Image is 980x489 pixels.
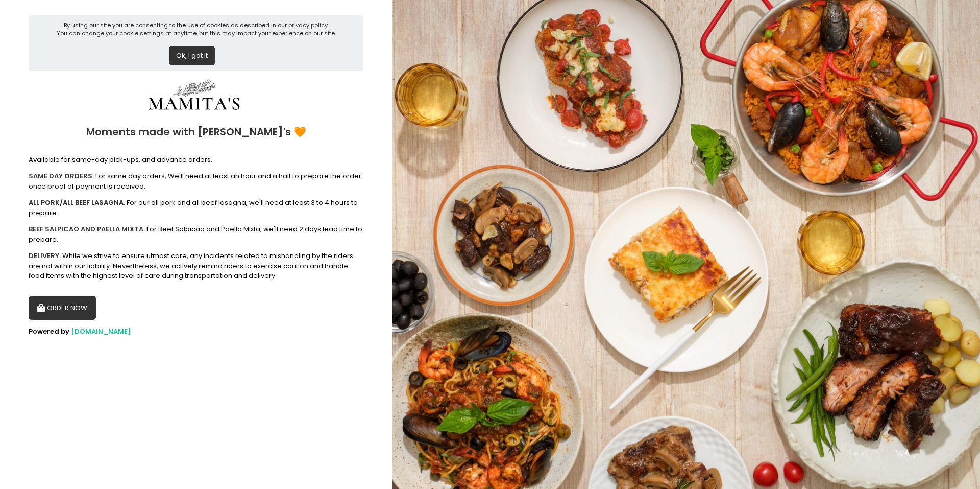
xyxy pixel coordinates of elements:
b: SAME DAY ORDERS. [29,171,94,181]
b: BEEF SALPICAO AND PAELLA MIXTA. [29,224,145,234]
div: For our all pork and all beef lasagna, we'll need at least 3 to 4 hours to prepare. [29,198,363,218]
a: privacy policy. [288,21,329,29]
img: Mamitas PH [118,78,271,116]
div: For Beef Salpicao and Paella Mixta, we'll need 2 days lead time to prepare. [29,224,363,244]
b: DELIVERY. [29,251,61,261]
div: Powered by [29,327,363,337]
div: Moments made with [PERSON_NAME]'s 🧡 [29,116,363,148]
button: ORDER NOW [29,296,96,320]
b: ALL PORK/ALL BEEF LASAGNA. [29,198,125,207]
button: Ok, I got it [169,46,215,65]
div: For same day orders, We'll need at least an hour and a half to prepare the order once proof of pa... [29,171,363,191]
div: Available for same-day pick-ups, and advance orders. [29,155,363,165]
div: By using our site you are consenting to the use of cookies as described in our You can change you... [57,21,336,38]
div: While we strive to ensure utmost care, any incidents related to mishandling by the riders are not... [29,251,363,281]
a: [DOMAIN_NAME] [71,327,131,336]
